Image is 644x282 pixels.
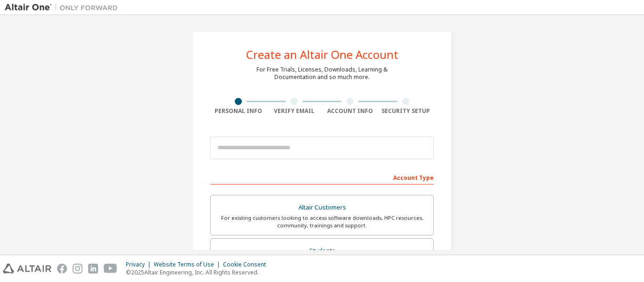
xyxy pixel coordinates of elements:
div: For existing customers looking to access software downloads, HPC resources, community, trainings ... [216,214,428,229]
div: Students [216,244,428,258]
div: Verify Email [266,107,322,115]
img: youtube.svg [104,264,117,274]
img: altair_logo.svg [3,264,51,274]
div: Account Type [210,169,434,185]
div: Account Info [322,107,378,115]
img: facebook.svg [57,264,67,274]
img: instagram.svg [73,264,83,274]
div: Personal Info [210,107,266,115]
p: © 2025 Altair Engineering, Inc. All Rights Reserved. [126,268,272,276]
div: Create an Altair One Account [246,49,398,60]
div: Privacy [126,261,154,268]
div: For Free Trials, Licenses, Downloads, Learning & Documentation and so much more. [256,66,388,81]
div: Security Setup [378,107,434,115]
img: Altair One [5,3,123,12]
img: linkedin.svg [88,264,98,274]
div: Cookie Consent [223,261,272,268]
div: Website Terms of Use [154,261,223,268]
div: Altair Customers [216,201,428,214]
